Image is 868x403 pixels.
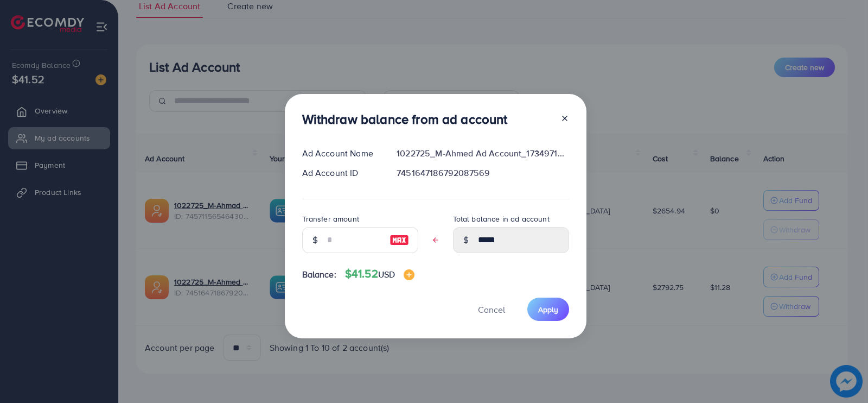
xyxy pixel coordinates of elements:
div: 1022725_M-Ahmed Ad Account_1734971817368 [388,147,577,160]
h4: $41.52 [345,267,414,281]
span: Balance: [302,268,336,281]
label: Transfer amount [302,213,359,224]
div: Ad Account Name [293,147,388,160]
label: Total balance in ad account [453,213,550,224]
div: Ad Account ID [293,167,388,179]
button: Apply [527,298,569,321]
span: Apply [538,304,558,315]
span: Cancel [478,304,505,316]
span: USD [378,268,395,280]
img: image [404,269,414,280]
h3: Withdraw balance from ad account [302,111,508,127]
div: 7451647186792087569 [388,167,577,179]
img: image [390,234,409,247]
button: Cancel [464,298,519,321]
